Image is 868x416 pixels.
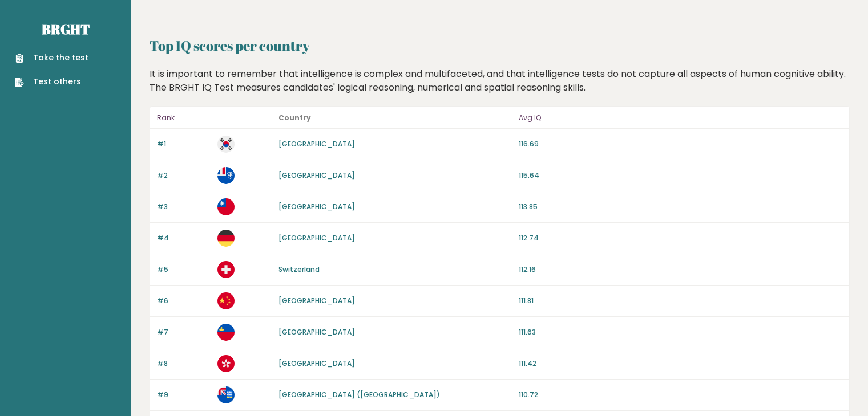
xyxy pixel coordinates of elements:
[217,386,235,403] img: fk.svg
[157,202,211,212] p: #3
[157,264,211,275] p: #5
[217,292,235,309] img: cn.svg
[42,20,90,38] a: Brght
[217,230,235,247] img: de.svg
[157,390,211,400] p: #9
[278,358,355,368] a: [GEOGRAPHIC_DATA]
[157,296,211,306] p: #6
[278,327,355,337] a: [GEOGRAPHIC_DATA]
[15,52,88,64] a: Take the test
[278,233,355,243] a: [GEOGRAPHIC_DATA]
[157,327,211,337] p: #7
[15,76,88,88] a: Test others
[217,167,235,184] img: tf.svg
[157,111,211,125] p: Rank
[519,111,842,125] p: Avg IQ
[278,170,355,180] a: [GEOGRAPHIC_DATA]
[278,139,355,149] a: [GEOGRAPHIC_DATA]
[157,358,211,369] p: #8
[157,233,211,243] p: #4
[157,139,211,149] p: #1
[519,296,842,306] p: 111.81
[217,136,235,153] img: kr.svg
[146,67,854,95] div: It is important to remember that intelligence is complex and multifaceted, and that intelligence ...
[519,390,842,400] p: 110.72
[157,170,211,181] p: #2
[217,324,235,341] img: li.svg
[519,233,842,243] p: 112.74
[217,355,235,372] img: hk.svg
[519,170,842,181] p: 115.64
[278,113,311,123] b: Country
[519,202,842,212] p: 113.85
[519,139,842,149] p: 116.69
[278,390,440,399] a: [GEOGRAPHIC_DATA] ([GEOGRAPHIC_DATA])
[278,296,355,305] a: [GEOGRAPHIC_DATA]
[150,35,850,56] h2: Top IQ scores per country
[519,327,842,337] p: 111.63
[278,202,355,211] a: [GEOGRAPHIC_DATA]
[278,264,320,274] a: Switzerland
[519,358,842,369] p: 111.42
[519,264,842,275] p: 112.16
[217,261,235,278] img: ch.svg
[217,198,235,215] img: tw.svg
